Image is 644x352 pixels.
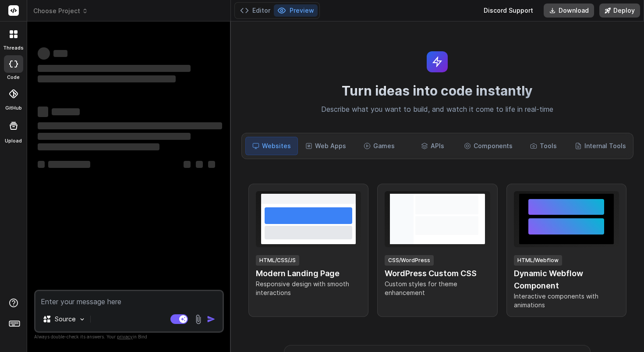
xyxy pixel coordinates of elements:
[207,315,216,324] img: icon
[53,50,67,57] span: ‌
[38,122,222,129] span: ‌
[544,4,594,18] button: Download
[385,255,434,266] div: CSS/WordPress
[5,104,22,112] label: GitHub
[38,107,48,117] span: ‌
[38,161,45,168] span: ‌
[34,333,224,341] p: Always double-check its answers. Your in Bind
[514,255,562,266] div: HTML/Webflow
[385,280,490,297] p: Custom styles for theme enhancement
[193,314,203,324] img: attachment
[38,143,159,150] span: ‌
[514,292,619,309] p: Interactive components with animations
[274,4,318,17] button: Preview
[385,267,490,280] h4: WordPress Custom CSS
[407,137,458,155] div: APIs
[78,316,86,323] img: Pick Models
[38,133,191,140] span: ‌
[52,108,80,115] span: ‌
[300,137,351,155] div: Web Apps
[599,4,640,18] button: Deploy
[518,137,570,155] div: Tools
[5,137,22,145] label: Upload
[38,75,176,82] span: ‌
[33,7,88,15] span: Choose Project
[256,280,361,297] p: Responsive design with smooth interactions
[38,65,191,72] span: ‌
[208,161,215,168] span: ‌
[256,267,361,280] h4: Modern Landing Page
[460,137,516,155] div: Components
[7,74,20,81] label: code
[196,161,203,168] span: ‌
[117,334,133,339] span: privacy
[55,315,76,324] p: Source
[514,267,619,292] h4: Dynamic Webflow Component
[48,161,90,168] span: ‌
[236,104,639,115] p: Describe what you want to build, and watch it come to life in real-time
[571,137,630,155] div: Internal Tools
[3,44,24,52] label: threads
[478,4,538,18] div: Discord Support
[184,161,191,168] span: ‌
[237,4,274,17] button: Editor
[353,137,405,155] div: Games
[236,83,639,99] h1: Turn ideas into code instantly
[38,47,50,60] span: ‌
[245,137,298,155] div: Websites
[256,255,299,266] div: HTML/CSS/JS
